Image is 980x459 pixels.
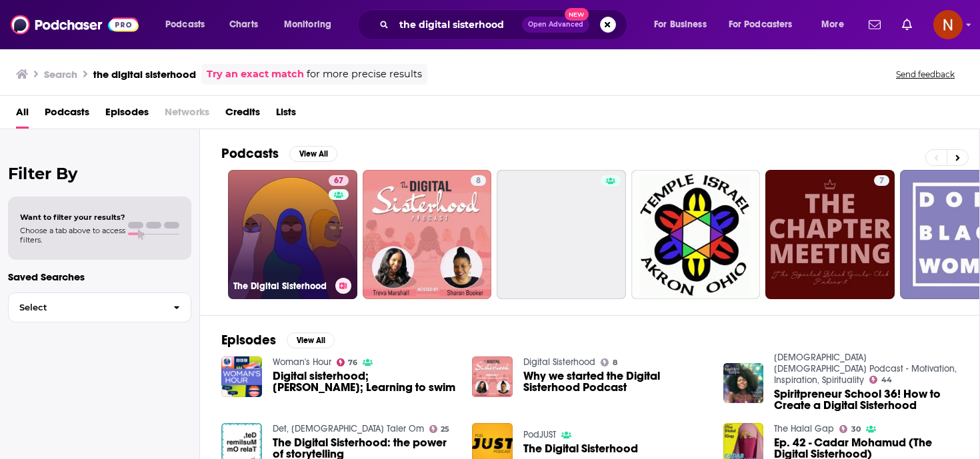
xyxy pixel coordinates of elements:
a: 8 [601,358,617,366]
span: for more precise results [307,67,422,82]
a: Podcasts [45,101,89,129]
button: open menu [645,14,723,35]
a: Try an exact match [207,67,304,82]
a: 76 [337,358,358,366]
img: User Profile [933,10,963,39]
a: Woman's Hour [273,356,331,368]
a: Lists [276,101,296,129]
span: Monitoring [284,15,331,34]
button: open menu [720,14,812,35]
span: Logged in as AdelNBM [933,10,963,39]
div: Search podcasts, credits, & more... [370,9,640,40]
span: 67 [334,175,343,188]
button: open menu [156,14,222,35]
a: Why we started the Digital Sisterhood Podcast [523,370,707,393]
button: Open AdvancedNew [522,17,589,33]
a: 25 [429,425,450,433]
a: Credits [225,101,260,129]
h3: Search [44,68,77,81]
span: For Business [654,15,707,34]
button: open menu [275,14,349,35]
span: Networks [165,101,209,129]
a: 7 [874,175,889,186]
span: Want to filter your results? [20,213,125,222]
button: Show profile menu [933,10,963,39]
span: Charts [229,15,258,34]
h2: Podcasts [221,145,279,162]
span: 25 [441,426,449,432]
button: Send feedback [892,69,959,80]
a: 44 [869,376,892,384]
a: 8 [471,175,486,186]
h3: The Digital Sisterhood [233,280,330,292]
span: More [821,15,844,34]
a: PodcastsView All [221,145,337,162]
a: Spiritpreneur School 36! How to Create a Digital Sisterhood [774,388,958,411]
a: Goddess Temple Podcast - Motivation, Inspiration, Spirituality [774,352,957,386]
h3: the digital sisterhood [93,68,196,81]
img: Why we started the Digital Sisterhood Podcast [472,356,513,397]
button: View All [287,332,335,348]
button: View All [289,146,337,162]
a: All [16,101,29,129]
a: Digital Sisterhood [523,356,595,368]
span: Choose a tab above to access filters. [20,226,125,244]
a: 67The Digital Sisterhood [228,170,357,299]
a: PodJUST [523,429,556,440]
a: 30 [839,425,861,433]
a: The Halal Gap [774,423,834,434]
p: Saved Searches [8,270,191,283]
a: 8 [363,170,492,299]
span: 76 [348,360,357,366]
span: For Podcasters [729,15,793,34]
span: Select [9,303,163,312]
a: 7 [765,170,895,299]
span: Open Advanced [528,21,583,28]
span: 8 [476,175,481,188]
h2: Filter By [8,164,191,183]
a: 67 [329,175,349,186]
span: Digital sisterhood; [PERSON_NAME]; Learning to swim [273,370,457,393]
span: Podcasts [165,15,205,34]
a: Charts [221,14,266,35]
span: 44 [881,377,892,383]
input: Search podcasts, credits, & more... [394,14,522,35]
button: Select [8,292,191,322]
a: Episodes [105,101,149,129]
img: Spiritpreneur School 36! How to Create a Digital Sisterhood [723,363,764,404]
button: open menu [812,14,861,35]
a: Det, Muslimer Taler Om [273,423,424,434]
span: 8 [613,360,617,366]
a: EpisodesView All [221,332,335,348]
a: Digital sisterhood; Christina Lamb; Learning to swim [273,370,457,393]
a: The Digital Sisterhood [523,443,638,454]
h2: Episodes [221,332,276,348]
img: Digital sisterhood; Christina Lamb; Learning to swim [221,356,262,397]
span: 30 [851,426,861,432]
img: Podchaser - Follow, Share and Rate Podcasts [11,12,139,37]
span: New [565,8,589,21]
a: Show notifications dropdown [897,13,917,36]
span: 7 [879,175,884,188]
a: Show notifications dropdown [863,13,886,36]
